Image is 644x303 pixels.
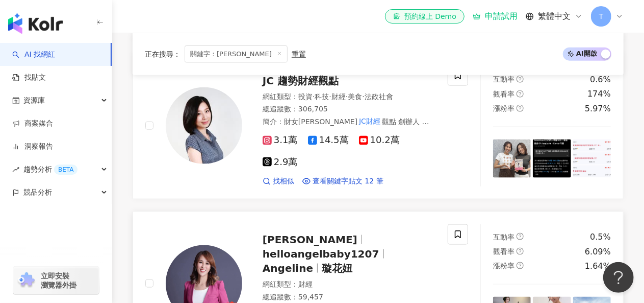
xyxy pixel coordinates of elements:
[133,53,624,199] a: KOL AvatarJC 趨勢財經觀點網紅類型：投資·科技·財經·美食·法政社會總追蹤數：306,705簡介：財女[PERSON_NAME]JC財經觀點 創辦人 著作:《美股投資學》 Podca...
[493,104,514,112] span: 漲粉率
[263,234,357,246] span: [PERSON_NAME]
[517,76,524,83] span: question-circle
[493,90,514,98] span: 觀看率
[533,139,571,177] img: post-image
[263,135,298,146] span: 3.1萬
[538,11,571,22] span: 繁體中文
[263,248,379,260] span: helloangelbaby1207
[263,104,435,114] div: 總追蹤數 ： 306,705
[585,103,611,114] div: 5.97%
[322,262,352,274] span: 璇花妞
[16,272,36,289] img: chrome extension
[298,280,313,288] span: 財經
[493,262,514,270] span: 漲粉率
[23,89,45,112] span: 資源庫
[315,92,329,101] span: 科技
[54,165,78,175] div: BETA
[473,11,518,21] a: 申請試用
[308,135,349,146] span: 14.5萬
[517,233,524,240] span: question-circle
[346,92,348,101] span: ·
[493,75,514,83] span: 互動率
[8,13,63,34] img: logo
[41,271,76,290] span: 立即安裝 瀏覽器外掛
[12,119,53,129] a: 商案媒合
[517,105,524,112] span: question-circle
[13,267,99,294] a: chrome extension立即安裝 瀏覽器外掛
[585,246,611,258] div: 6.09%
[263,157,298,168] span: 2.9萬
[329,92,331,101] span: ·
[331,92,346,101] span: 財經
[517,90,524,98] span: question-circle
[12,73,46,83] a: 找貼文
[12,142,53,152] a: 洞察報告
[284,118,357,126] span: 財女[PERSON_NAME]
[263,262,313,274] span: Angeline
[493,247,514,255] span: 觀看率
[348,92,362,101] span: 美食
[12,166,19,173] span: rise
[302,176,383,187] a: 查看關鍵字貼文 12 筆
[263,75,339,87] span: JC 趨勢財經觀點
[517,262,524,269] span: question-circle
[590,74,611,85] div: 0.6%
[298,92,313,101] span: 投資
[362,92,364,101] span: ·
[493,139,531,177] img: post-image
[263,292,435,302] div: 總追蹤數 ： 59,457
[313,92,315,101] span: ·
[166,87,242,164] img: KOL Avatar
[12,50,55,60] a: searchAI 找網紅
[23,158,78,181] span: 趨勢分析
[603,262,634,293] iframe: Help Scout Beacon - Open
[359,135,400,146] span: 10.2萬
[573,139,611,177] img: post-image
[273,176,294,187] span: 找相似
[263,92,435,102] div: 網紅類型 ：
[393,11,456,21] div: 預約線上 Demo
[365,92,393,101] span: 法政社會
[599,11,604,22] span: T
[385,9,465,24] a: 預約線上 Demo
[585,261,611,272] div: 1.64%
[23,181,52,204] span: 競品分析
[357,116,382,127] mark: JC財經
[517,248,524,255] span: question-circle
[292,50,306,58] div: 重置
[590,231,611,243] div: 0.5%
[263,176,294,187] a: 找相似
[313,176,383,187] span: 查看關鍵字貼文 12 筆
[587,88,611,100] div: 174%
[185,45,288,62] span: 關鍵字：[PERSON_NAME]
[145,50,181,58] span: 正在搜尋 ：
[263,279,435,290] div: 網紅類型 ：
[493,233,514,241] span: 互動率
